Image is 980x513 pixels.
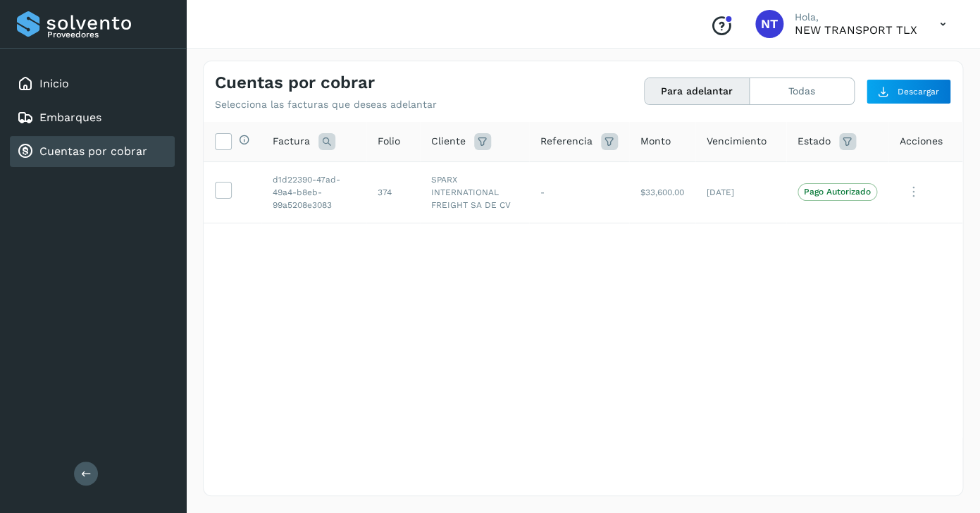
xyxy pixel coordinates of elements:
td: [DATE] [695,161,786,223]
td: d1d22390-47ad-49a4-b8eb-99a5208e3083 [261,161,366,223]
p: Hola, [795,11,917,23]
td: 374 [366,161,420,223]
td: - [529,161,629,223]
a: Cuentas por cobrar [39,144,147,158]
a: Embarques [39,111,101,124]
span: Folio [378,134,400,149]
a: Inicio [39,77,69,90]
button: Descargar [866,79,951,104]
p: Selecciona las facturas que deseas adelantar [215,99,437,111]
td: SPARX INTERNATIONAL FREIGHT SA DE CV [420,161,529,223]
p: NEW TRANSPORT TLX [795,23,917,37]
div: Cuentas por cobrar [10,136,175,167]
p: Pago Autorizado [804,187,871,197]
span: Factura [273,134,310,149]
span: Acciones [900,134,943,149]
span: Cliente [431,134,466,149]
button: Para adelantar [645,78,750,104]
h4: Cuentas por cobrar [215,73,375,93]
button: Todas [750,78,854,104]
span: Descargar [898,85,939,98]
span: Referencia [540,134,593,149]
div: Inicio [10,68,175,99]
p: Proveedores [47,30,169,39]
span: Monto [640,134,671,149]
td: $33,600.00 [629,161,695,223]
span: Vencimiento [707,134,767,149]
span: Estado [798,134,831,149]
div: Embarques [10,102,175,133]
